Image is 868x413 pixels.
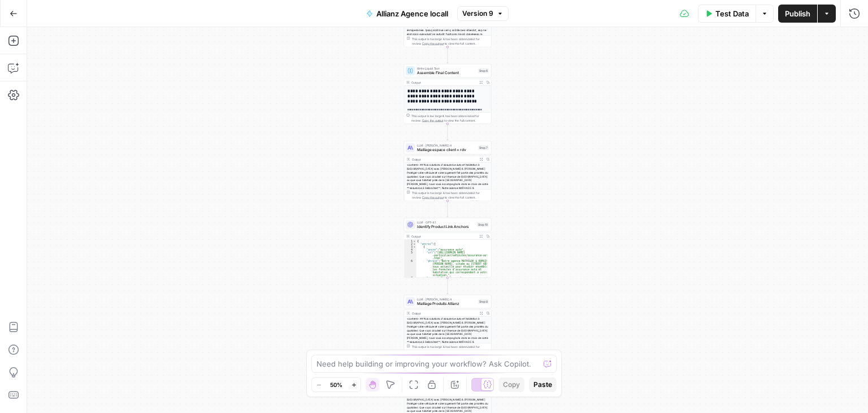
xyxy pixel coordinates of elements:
div: 7 [404,277,416,288]
button: Publish [778,5,817,23]
div: 6 [404,260,416,277]
span: LLM · GPT-4.1 [417,220,475,225]
span: Copy [503,380,520,390]
div: Output [411,80,476,85]
div: <content> ## Nos solutions d'assurance auto et habitation à [GEOGRAPHIC_DATA] avec [PERSON_NAME] ... [404,163,491,228]
g: Edge from step_6 to step_7 [447,124,449,140]
span: Copy the output [422,42,444,45]
span: 50% [330,380,342,389]
div: LLM · [PERSON_NAME] 4Maillage Produits AllianzStep 8Output<content> ## Nos solutions d'assurance ... [404,295,492,355]
span: Toggle code folding, rows 3 through 8 [413,246,416,248]
button: Version 9 [457,6,509,21]
button: Allianz Agence locall [359,5,455,23]
g: Edge from step_7 to step_10 [447,201,449,217]
g: Edge from step_5 to step_6 [447,47,449,63]
div: 1 [404,240,416,243]
span: Write Liquid Text [417,66,476,71]
span: LLM · [PERSON_NAME] 4 [417,143,476,148]
span: Toggle code folding, rows 1 through 40 [413,240,416,243]
button: Copy [498,377,524,392]
button: Paste [529,377,557,392]
div: Step 10 [477,222,489,227]
span: Identify Product Link Anchors [417,224,475,230]
span: Paste [533,380,552,390]
span: LLM · [PERSON_NAME] 4 [417,297,476,302]
div: Step 6 [478,68,489,74]
div: LLM · [PERSON_NAME] 4Maillage espace client + rdvStep 7Output<content> ## Nos solutions d'assuran... [404,141,492,201]
span: Maillage Produits Allianz [417,301,476,307]
div: LLM · GPT-4.1Identify Product Link AnchorsStep 10Output{ "ancres":[ { "ancre":"assurance auto", "... [404,218,492,278]
span: Copy the output [422,196,444,199]
div: Output [411,234,476,239]
span: Copy the output [422,119,444,122]
div: Step 8 [478,299,489,304]
div: Output [411,157,476,162]
span: Version 9 [462,8,493,19]
div: 4 [404,248,416,251]
span: Test Data [715,8,749,19]
div: 2 [404,243,416,246]
div: Output [411,311,476,316]
div: This output is too large & has been abbreviated for review. to view the full content. [411,114,489,123]
div: Step 7 [478,145,489,150]
div: <content> ## Nos solutions d'assurance auto et habitation à [GEOGRAPHIC_DATA] avec [PERSON_NAME] ... [404,317,491,378]
div: This output is too large & has been abbreviated for review. to view the full content. [411,37,489,46]
div: This output is too large & has been abbreviated for review. to view the full content. [411,191,489,200]
span: Toggle code folding, rows 2 through 39 [413,243,416,246]
div: 3 [404,246,416,248]
g: Edge from step_10 to step_8 [447,278,449,294]
button: Test Data [698,5,756,23]
div: 5 [404,251,416,260]
span: Assemble Final Content [417,70,476,76]
span: Publish [785,8,810,19]
div: This output is too large & has been abbreviated for review. to view the full content. [411,345,489,354]
span: Allianz Agence locall [376,8,448,19]
span: Maillage espace client + rdv [417,147,476,153]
